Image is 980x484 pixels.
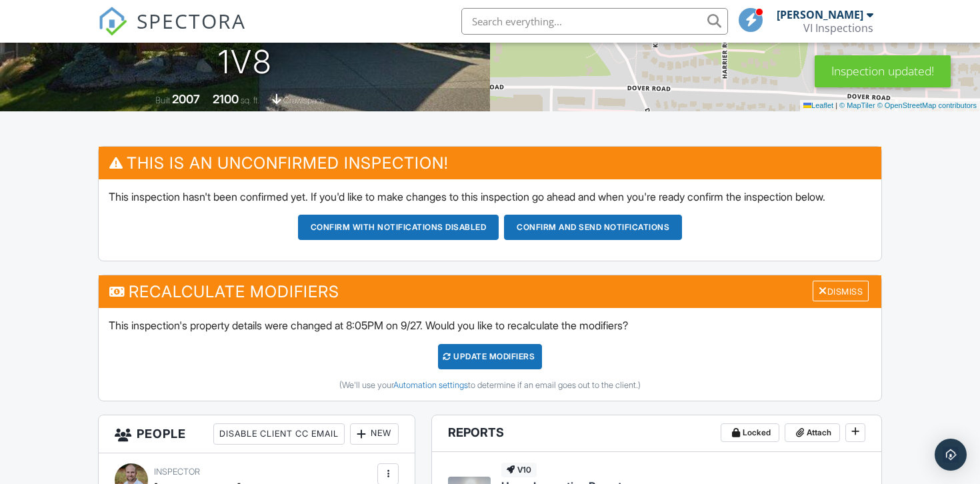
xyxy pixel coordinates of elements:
button: Confirm and send notifications [504,215,682,240]
a: © MapTiler [839,101,875,109]
h3: Recalculate Modifiers [99,275,881,308]
h3: This is an Unconfirmed Inspection! [99,147,881,179]
span: Built [155,95,170,105]
a: Leaflet [803,101,833,109]
span: sq. ft. [241,95,259,105]
div: Dismiss [813,281,869,301]
input: Search everything... [461,8,728,35]
span: Inspector [154,467,200,477]
span: crawlspace [283,95,325,105]
div: This inspection's property details were changed at 8:05PM on 9/27. Would you like to recalculate ... [99,308,881,400]
h3: People [99,415,415,453]
div: Disable Client CC Email [213,423,345,445]
span: | [835,101,837,109]
div: 2100 [213,92,239,106]
div: (We'll use your to determine if an email goes out to the client.) [109,380,871,391]
div: VI Inspections [803,21,873,35]
div: Open Intercom Messenger [935,439,967,471]
div: 2007 [172,92,200,106]
div: Inspection updated! [815,55,951,87]
img: The Best Home Inspection Software - Spectora [98,7,127,36]
span: SPECTORA [137,7,246,35]
p: This inspection hasn't been confirmed yet. If you'd like to make changes to this inspection go ah... [109,189,871,204]
a: © OpenStreetMap contributors [877,101,977,109]
a: Automation settings [393,380,468,390]
div: [PERSON_NAME] [777,8,863,21]
div: UPDATE Modifiers [438,344,543,369]
a: SPECTORA [98,18,246,46]
div: New [350,423,399,445]
button: Confirm with notifications disabled [298,215,499,240]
